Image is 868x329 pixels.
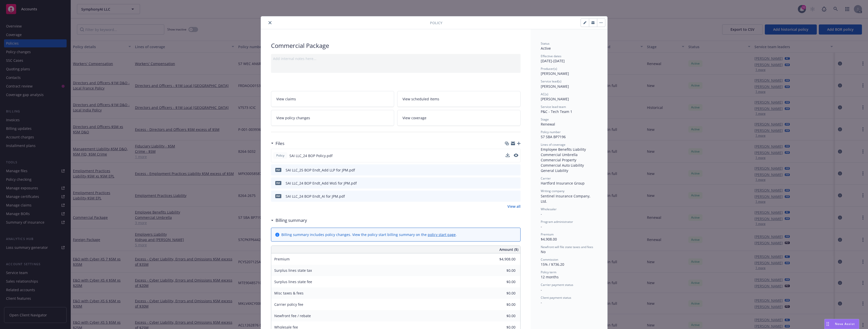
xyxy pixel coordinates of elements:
div: General Liability [541,168,597,173]
span: Surplus lines state fee [274,279,312,284]
span: Active [541,46,551,51]
button: preview file [514,181,519,186]
span: [PERSON_NAME] [541,71,569,76]
div: SAI LLC_25 BOP Endt_Add LLP for JPM.pdf [286,167,355,173]
span: Writing company [541,189,564,193]
span: Wholesaler [541,207,557,211]
span: pdf [275,168,281,172]
span: View policy changes [276,115,310,121]
button: preview file [514,153,518,158]
button: preview file [514,154,518,157]
span: Policy [430,20,442,25]
span: Newfront will file state taxes and fees [541,245,593,249]
span: Lines of coverage [541,142,565,147]
span: Renewal [541,122,555,127]
span: AC(s) [541,92,548,96]
span: Carrier [541,176,551,181]
div: Commercial Property [541,157,597,163]
span: 15% / $736.20 [541,262,564,267]
a: policy start page [428,232,456,237]
a: View claims [271,91,394,107]
span: 57 SBA BP7196 [541,134,566,139]
span: - [541,300,542,305]
button: Nova Assist [824,319,859,329]
button: download file [506,181,510,186]
span: Commission [541,257,558,262]
span: Service lead team [541,105,566,109]
div: Add internal notes here... [273,56,519,61]
span: - [541,287,542,292]
div: Commercial Package [271,41,521,50]
span: Premium [541,232,554,236]
input: 0.00 [486,312,519,320]
span: Stage [541,117,549,122]
h3: Files [276,140,284,147]
span: Effective dates [541,54,561,58]
input: 0.00 [486,278,519,286]
input: 0.00 [486,255,519,263]
div: [DATE] - [DATE] [541,54,597,64]
button: download file [506,153,510,157]
span: Hartford Insurance Group [541,181,585,186]
span: Program administrator [541,220,573,224]
div: Commercial Auto Liability [541,163,597,168]
span: [PERSON_NAME] [541,84,569,89]
h3: Billing summary [276,217,307,224]
input: 0.00 [486,289,519,297]
div: Files [271,140,284,147]
button: preview file [514,167,519,173]
span: View coverage [402,115,426,121]
span: P&C - Tech Team 1 [541,109,572,114]
span: Misc taxes & fees [274,291,304,295]
div: Drag to move [825,319,831,329]
span: Carrier payment status [541,283,573,287]
span: No [541,249,546,254]
div: Billing summary includes policy changes. View the policy start billing summary on the . [281,232,457,237]
span: [PERSON_NAME] [541,97,569,101]
span: View claims [276,96,296,102]
span: Service lead(s) [541,79,561,83]
input: 0.00 [486,267,519,274]
button: close [267,20,273,26]
span: Surplus lines state tax [274,268,312,273]
div: SAI LLC_24 BOP Endt_Add WoS for JPM.pdf [286,181,357,186]
span: $4,908.00 [541,237,557,242]
span: SAI LLC_24 BOP Policy.pdf [289,153,333,158]
span: Status [541,41,550,46]
div: Billing summary [271,217,307,224]
span: pdf [275,181,281,185]
span: Sentinel Insurance Company, Ltd. [541,194,591,204]
button: download file [506,194,510,199]
div: SAI LLC_24 BOP Endt_AI for JPM.pdf [286,194,345,199]
span: Newfront fee / rebate [274,313,311,318]
span: Premium [274,257,290,261]
span: Policy number [541,130,561,134]
button: preview file [514,194,519,199]
span: Client payment status [541,295,571,300]
input: 0.00 [486,301,519,308]
div: Commercial Umbrella [541,152,597,157]
span: Policy [275,153,285,158]
span: Nova Assist [835,322,855,326]
span: Amount ($) [499,247,518,252]
button: download file [506,153,510,158]
a: View policy changes [271,110,394,126]
a: View all [507,204,521,209]
span: Policy term [541,270,556,274]
a: View scheduled items [397,91,521,107]
span: - [541,212,542,216]
span: 12 months [541,275,559,279]
span: Producer(s) [541,67,557,71]
span: Carrier policy fee [274,302,303,307]
div: Employee Benefits Liability [541,147,597,152]
span: View scheduled items [402,96,439,102]
span: - [541,224,542,229]
button: download file [506,167,510,173]
span: pdf [275,194,281,198]
a: View coverage [397,110,521,126]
